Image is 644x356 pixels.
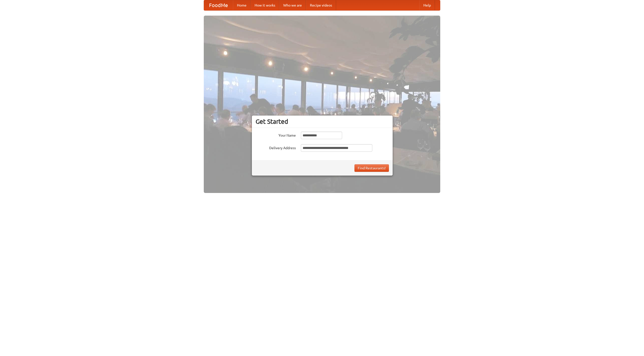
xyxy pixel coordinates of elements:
a: Help [419,0,435,10]
button: Find Restaurants! [354,164,389,172]
a: Recipe videos [306,0,336,10]
a: How it works [251,0,279,10]
h3: Get Started [256,118,389,125]
label: Delivery Address [256,144,296,150]
label: Your Name [256,132,296,138]
a: FoodMe [204,0,233,10]
a: Who we are [279,0,306,10]
a: Home [233,0,251,10]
